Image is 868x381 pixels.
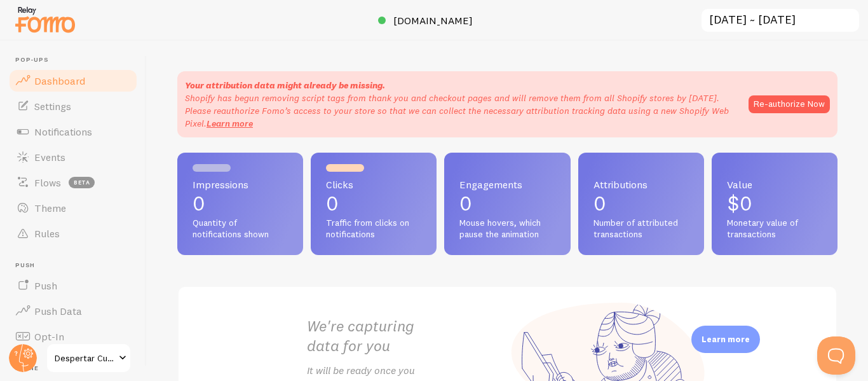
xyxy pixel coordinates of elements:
[817,336,855,375] iframe: Help Scout Beacon - Open
[8,195,139,221] a: Theme
[193,193,288,214] p: 0
[749,95,830,113] button: Re-authorize Now
[34,305,82,317] span: Push Data
[34,330,64,343] span: Opt-In
[185,92,736,130] p: Shopify has begun removing script tags from thank you and checkout pages and will remove them fro...
[8,170,139,195] a: Flows beta
[15,56,139,64] span: Pop-ups
[8,273,139,298] a: Push
[34,125,92,138] span: Notifications
[34,227,60,240] span: Rules
[34,100,71,113] span: Settings
[13,3,77,36] img: fomo-relay-logo-orange.svg
[727,179,822,190] span: Value
[46,343,132,373] a: Despertar Cuantico
[193,179,288,190] span: Impressions
[34,74,85,87] span: Dashboard
[8,94,139,119] a: Settings
[459,193,555,214] p: 0
[55,350,115,366] span: Despertar Cuantico
[207,118,253,129] a: Learn more
[326,193,421,214] p: 0
[702,333,750,345] p: Learn more
[326,179,421,190] span: Clicks
[691,326,760,353] div: Learn more
[193,218,288,240] span: Quantity of notifications shown
[727,218,822,240] span: Monetary value of transactions
[727,191,752,216] span: $0
[8,298,139,324] a: Push Data
[593,218,689,240] span: Number of attributed transactions
[8,221,139,246] a: Rules
[326,218,421,240] span: Traffic from clicks on notifications
[459,179,555,190] span: Engagements
[593,179,689,190] span: Attributions
[8,119,139,144] a: Notifications
[34,176,61,189] span: Flows
[593,193,689,214] p: 0
[69,177,95,188] span: beta
[8,324,139,349] a: Opt-In
[459,218,555,240] span: Mouse hovers, which pause the animation
[8,144,139,170] a: Events
[185,80,385,91] strong: Your attribution data might already be missing.
[34,151,65,163] span: Events
[34,279,57,292] span: Push
[307,316,508,356] h2: We're capturing data for you
[8,68,139,94] a: Dashboard
[34,202,66,214] span: Theme
[15,261,139,270] span: Push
